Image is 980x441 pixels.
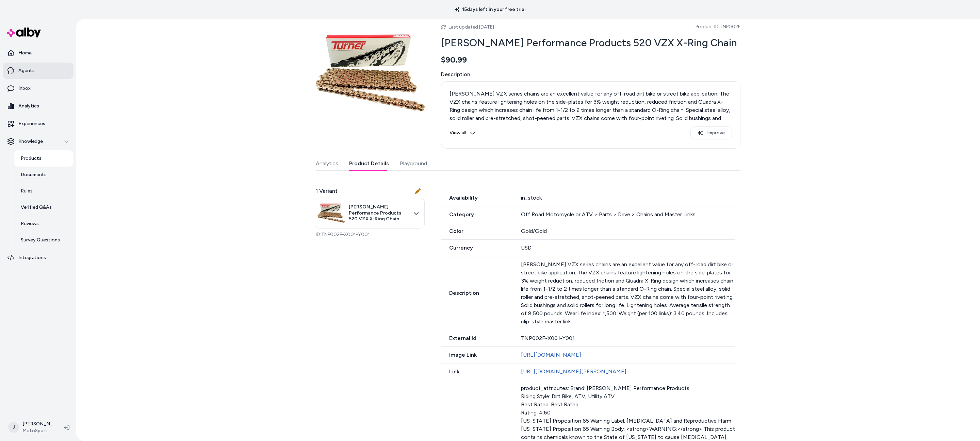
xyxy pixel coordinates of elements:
button: Product Details [349,157,389,170]
span: $90.99 [441,55,467,65]
p: Knowledge [18,138,43,145]
span: J [8,422,19,433]
p: Inbox [18,85,31,92]
img: X001.jpg [317,200,345,227]
a: Integrations [3,250,73,266]
div: in_stock [521,194,735,202]
p: [PERSON_NAME] VZX series chains are an excellent value for any off-road dirt bike or street bike ... [450,90,732,139]
button: J[PERSON_NAME]MotoSport [4,417,59,438]
p: Analytics [18,103,39,109]
p: ID: TNP002F-X001-Y001 [316,231,425,238]
a: Survey Questions [14,232,73,248]
span: Color [441,227,513,235]
a: Reviews [14,216,73,232]
a: Agents [3,63,73,79]
span: Currency [441,244,513,252]
a: Experiences [3,116,73,132]
a: Documents [14,167,73,183]
span: Availability [441,194,513,202]
div: Off Road Motorcycle or ATV > Parts > Drive > Chains and Master Links [521,210,735,219]
div: Gold/Gold [521,227,735,235]
div: USD [521,244,735,252]
span: Link [441,368,513,376]
p: Documents [21,171,47,178]
span: 1 Variant [316,187,338,195]
p: Agents [18,67,35,74]
p: 15 days left in your free trial [451,6,529,13]
p: Experiences [18,120,45,127]
p: [PERSON_NAME] VZX series chains are an excellent value for any off-road dirt bike or street bike ... [521,260,735,326]
button: Improve [690,126,732,139]
span: External Id [441,334,513,342]
p: Reviews [21,220,39,227]
span: Image Link [441,351,513,359]
div: TNP002F-X001-Y001 [521,334,735,342]
a: Products [14,150,73,167]
img: alby Logo [7,28,41,37]
p: Rules [21,188,33,194]
p: Survey Questions [21,237,60,243]
a: [URL][DOMAIN_NAME] [521,352,581,358]
a: Inbox [3,80,73,97]
img: X001.jpg [316,19,425,128]
a: Home [3,45,73,61]
button: Playground [400,157,427,170]
a: Rules [14,183,73,199]
span: MotoSport [22,427,53,434]
button: View all [450,126,475,139]
button: Analytics [316,157,338,170]
p: Products [21,155,42,162]
a: Analytics [3,98,73,114]
a: Verified Q&As [14,199,73,216]
span: Description [441,70,740,79]
a: [URL][DOMAIN_NAME][PERSON_NAME] [521,368,626,375]
span: Category [441,210,513,219]
p: Home [18,50,32,56]
p: Verified Q&As [21,204,52,211]
span: Description [441,289,513,297]
p: Integrations [18,254,46,261]
span: [PERSON_NAME] Performance Products 520 VZX X-Ring Chain [349,204,409,222]
span: Product ID: TNP002F [696,23,740,30]
h2: [PERSON_NAME] Performance Products 520 VZX X-Ring Chain [441,36,740,49]
span: Last updated [DATE] [448,24,494,30]
p: [PERSON_NAME] [22,421,53,427]
button: [PERSON_NAME] Performance Products 520 VZX X-Ring Chain [316,198,425,228]
button: Knowledge [3,133,73,150]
